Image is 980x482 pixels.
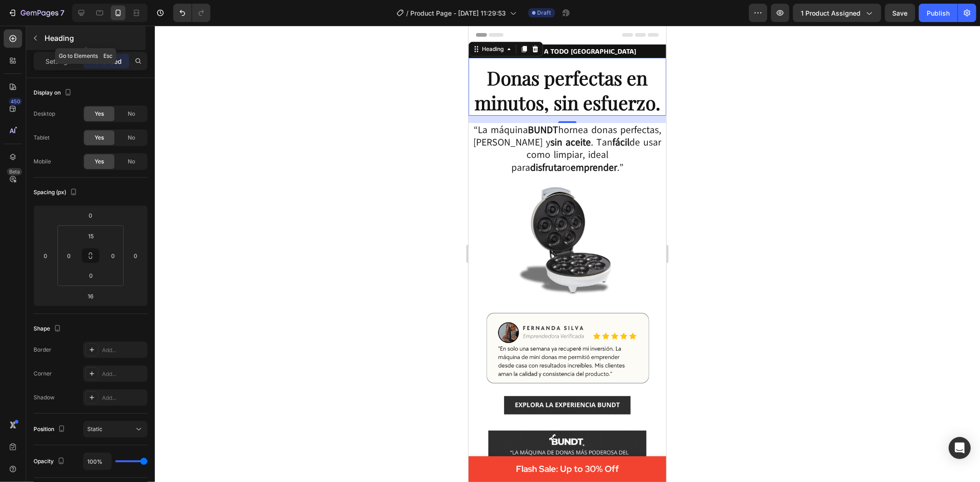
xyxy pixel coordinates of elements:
[919,4,957,22] button: Publish
[87,426,102,432] span: Static
[83,421,147,437] button: Static
[173,4,210,22] div: Undo/Redo
[927,8,950,18] div: Publish
[81,289,100,303] input: l
[949,437,971,459] div: Open Intercom Messenger
[407,8,409,18] span: /
[34,370,52,378] div: Corner
[102,394,145,402] div: Add...
[538,9,551,17] span: Draft
[34,423,67,436] div: Position
[34,346,51,354] div: Border
[34,186,79,199] div: Spacing (px)
[34,110,55,118] div: Desktop
[82,229,100,243] input: 15px
[84,453,111,470] input: Auto
[885,4,915,22] button: Save
[34,134,50,142] div: Tablet
[62,249,76,263] input: 0px
[81,208,100,222] input: 0
[893,9,908,17] span: Save
[91,56,122,66] p: Advanced
[102,370,145,378] div: Add...
[469,26,666,482] iframe: Design area
[34,323,63,335] div: Shape
[106,249,120,263] input: 0px
[95,110,104,118] span: Yes
[7,168,22,175] div: Beta
[102,346,145,354] div: Add...
[82,269,100,282] input: 0px
[411,8,506,18] span: Product Page - [DATE] 11:29:53
[129,249,142,263] input: 0
[45,33,144,44] p: Heading
[45,56,71,66] p: Settings
[95,157,104,166] span: Yes
[128,157,135,166] span: No
[9,98,22,105] div: 450
[39,249,52,263] input: 0
[34,157,51,166] div: Mobile
[128,110,135,118] span: No
[801,8,861,18] span: 1 product assigned
[128,134,135,142] span: No
[34,393,55,402] div: Shadow
[95,134,104,142] span: Yes
[34,87,74,99] div: Display on
[34,455,67,468] div: Opacity
[793,4,881,22] button: 1 product assigned
[60,7,64,18] p: 7
[4,4,68,22] button: 7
